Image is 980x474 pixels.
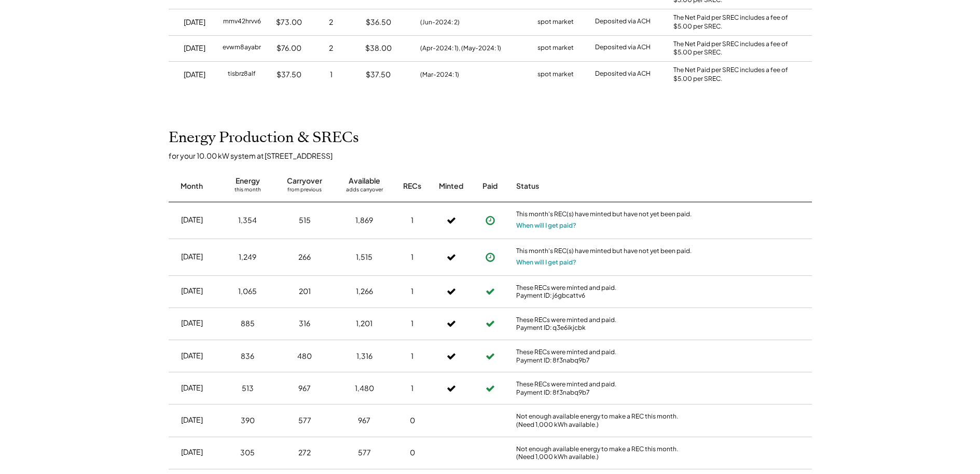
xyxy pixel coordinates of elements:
div: spot market [537,43,574,53]
div: 1 [411,383,413,394]
div: Paid [482,181,498,191]
div: [DATE] [184,43,205,53]
div: 577 [358,448,371,458]
div: 1,266 [356,286,373,297]
div: 1,201 [356,318,372,329]
div: 1 [411,252,413,262]
div: spot market [537,69,574,80]
div: 305 [240,448,255,458]
div: Energy [236,176,260,186]
div: Not enough available energy to make a REC this month. (Need 1,000 kWh available.) [516,445,693,461]
div: 266 [298,252,311,262]
div: The Net Paid per SREC includes a fee of $5.00 per SREC. [673,66,793,83]
div: tisbrz8alf [228,69,256,80]
div: 1,515 [356,252,372,262]
div: 0 [410,448,415,458]
div: 836 [241,351,254,361]
button: Payment approved, but not yet initiated. [482,213,498,228]
div: 515 [299,215,311,226]
div: 316 [299,318,310,329]
div: spot market [537,17,574,27]
div: These RECs were minted and paid. Payment ID: q3e6ikjcbk [516,316,693,332]
div: Deposited via ACH [595,17,651,27]
button: When will I get paid? [516,257,576,268]
div: for your 10.00 kW system at [STREET_ADDRESS] [169,151,822,160]
div: This month's REC(s) have minted but have not yet been paid. [516,247,693,257]
div: from previous [287,186,322,197]
div: [DATE] [181,447,203,457]
div: $37.50 [366,69,391,80]
div: The Net Paid per SREC includes a fee of $5.00 per SREC. [673,40,793,58]
div: 1,316 [356,351,372,361]
div: [DATE] [181,415,203,425]
div: $37.50 [277,69,301,80]
div: [DATE] [181,215,203,225]
div: 1,480 [355,383,374,394]
div: Status [516,181,693,191]
div: Available [349,176,380,186]
div: Carryover [287,176,322,186]
div: 967 [358,415,370,426]
div: RECs [403,181,421,191]
div: Deposited via ACH [595,69,651,80]
div: 967 [298,383,311,394]
div: 480 [297,351,312,361]
div: 1,249 [239,252,256,262]
div: 1,869 [355,215,373,226]
div: $38.00 [365,43,392,53]
div: adds carryover [346,186,383,197]
div: [DATE] [181,318,203,328]
div: (Mar-2024: 1) [420,70,459,79]
div: 2 [329,17,333,27]
div: (Apr-2024: 1), (May-2024: 1) [420,44,501,53]
div: [DATE] [181,252,203,262]
div: These RECs were minted and paid. Payment ID: 8f3nabq9b7 [516,348,693,364]
div: This month's REC(s) have minted but have not yet been paid. [516,210,693,220]
div: 1,354 [238,215,257,226]
div: 390 [241,415,255,426]
div: $36.50 [366,17,391,27]
button: When will I get paid? [516,220,576,231]
div: These RECs were minted and paid. Payment ID: 8f3nabq9b7 [516,380,693,396]
div: 0 [410,415,415,426]
div: [DATE] [181,383,203,393]
button: Payment approved, but not yet initiated. [482,249,498,265]
div: 2 [329,43,333,53]
div: (Jun-2024: 2) [420,18,460,27]
div: [DATE] [184,69,205,80]
div: 272 [298,448,311,458]
div: this month [234,186,261,197]
div: 1 [411,318,413,329]
div: 513 [242,383,254,394]
div: [DATE] [184,17,205,27]
div: Month [181,181,203,191]
div: mmv42hrvv6 [223,17,261,27]
div: Not enough available energy to make a REC this month. (Need 1,000 kWh available.) [516,412,693,428]
div: 577 [298,415,311,426]
div: Minted [439,181,463,191]
div: 1,065 [238,286,257,297]
div: These RECs were minted and paid. Payment ID: j6gbcattv6 [516,284,693,300]
div: The Net Paid per SREC includes a fee of $5.00 per SREC. [673,13,793,31]
div: evwm8ayabr [223,43,261,53]
div: 1 [330,69,333,80]
div: 1 [411,286,413,297]
div: Deposited via ACH [595,43,651,53]
h2: Energy Production & SRECs [169,129,359,147]
div: 1 [411,351,413,361]
div: [DATE] [181,351,203,361]
div: $73.00 [276,17,302,27]
div: 201 [299,286,311,297]
div: $76.00 [277,43,301,53]
div: 885 [241,318,255,329]
div: 1 [411,215,413,226]
div: [DATE] [181,286,203,296]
